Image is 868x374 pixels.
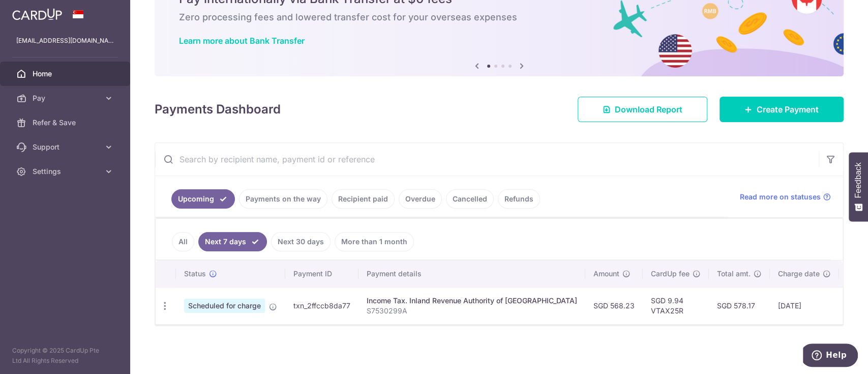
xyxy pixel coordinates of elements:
td: txn_2ffccb8da77 [285,287,358,324]
h4: Payments Dashboard [155,100,281,119]
span: Read more on statuses [740,192,821,202]
iframe: Opens a widget where you can find more information [803,343,858,369]
div: Income Tax. Inland Revenue Authority of [GEOGRAPHIC_DATA] [367,296,577,306]
a: Create Payment [720,97,844,122]
span: Charge date [778,269,820,279]
span: CardUp fee [651,269,690,279]
span: Total amt. [717,269,751,279]
span: Status [184,269,206,279]
a: Refunds [498,189,540,209]
span: Feedback [854,162,863,198]
td: SGD 578.17 [709,287,770,324]
img: CardUp [12,8,62,20]
button: Feedback - Show survey [849,152,868,221]
td: SGD 568.23 [585,287,643,324]
input: Search by recipient name, payment id or reference [155,143,819,176]
span: Amount [593,269,619,279]
a: Next 7 days [198,232,267,251]
span: Support [33,142,100,152]
a: Read more on statuses [740,192,831,202]
a: Upcoming [171,189,235,209]
th: Payment details [358,261,585,287]
span: Download Report [615,103,682,116]
a: Learn more about Bank Transfer [179,36,305,46]
span: Scheduled for charge [184,299,265,313]
a: Next 30 days [271,232,331,251]
h6: Zero processing fees and lowered transfer cost for your overseas expenses [179,11,819,23]
a: More than 1 month [335,232,414,251]
p: [EMAIL_ADDRESS][DOMAIN_NAME] [16,36,114,46]
p: S7530299A [367,306,577,316]
a: Cancelled [446,189,494,209]
a: Payments on the way [239,189,327,209]
span: Settings [33,166,100,177]
a: All [172,232,194,251]
a: Download Report [578,97,707,122]
a: Overdue [399,189,442,209]
a: Recipient paid [332,189,395,209]
span: Pay [33,93,100,103]
th: Payment ID [285,261,358,287]
span: Home [33,69,100,79]
td: [DATE] [770,287,839,324]
span: Create Payment [757,103,819,116]
span: Refer & Save [33,118,100,128]
td: SGD 9.94 VTAX25R [643,287,709,324]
